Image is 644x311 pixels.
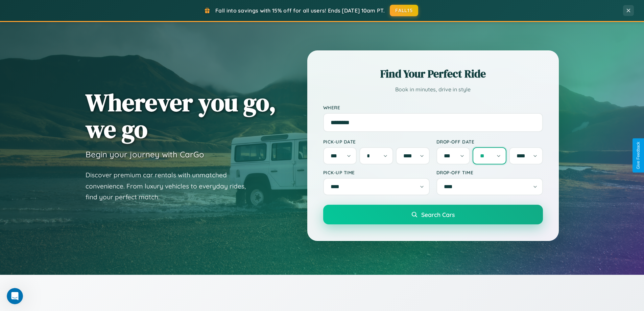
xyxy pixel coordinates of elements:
h3: Begin your journey with CarGo [86,149,204,159]
iframe: Intercom live chat [7,288,23,304]
button: Search Cars [323,205,543,224]
p: Book in minutes, drive in style [323,85,543,94]
label: Pick-up Date [323,139,430,145]
label: Pick-up Time [323,170,430,175]
div: Give Feedback [636,142,641,169]
button: FALL15 [390,5,418,16]
span: Fall into savings with 15% off for all users! Ends [DATE] 10am PT. [215,7,385,14]
label: Where [323,105,543,110]
h1: Wherever you go, we go [86,89,276,142]
span: Search Cars [421,211,455,218]
p: Discover premium car rentals with unmatched convenience. From luxury vehicles to everyday rides, ... [86,170,255,203]
label: Drop-off Date [436,139,543,145]
h2: Find Your Perfect Ride [323,66,543,81]
label: Drop-off Time [436,170,543,175]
